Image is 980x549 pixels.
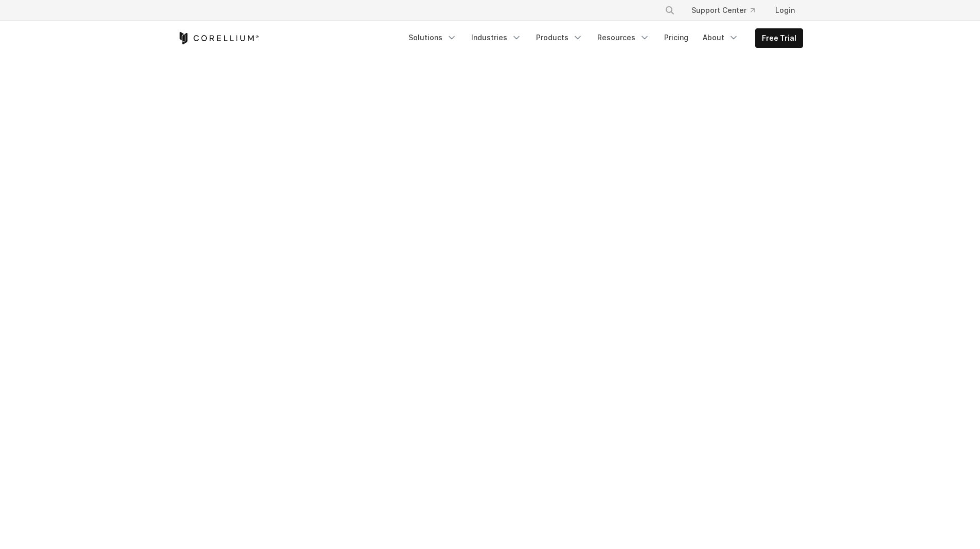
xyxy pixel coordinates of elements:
button: Search [661,1,679,20]
a: Resources [591,28,656,47]
a: Solutions [402,28,463,47]
div: Navigation Menu [652,1,803,20]
a: Pricing [658,28,694,47]
a: Free Trial [756,29,803,47]
a: About [697,28,745,47]
a: Industries [465,28,528,47]
a: Login [767,1,803,20]
a: Corellium Home [177,32,259,44]
a: Support Center [683,1,763,20]
div: Navigation Menu [402,28,803,48]
a: Products [530,28,589,47]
